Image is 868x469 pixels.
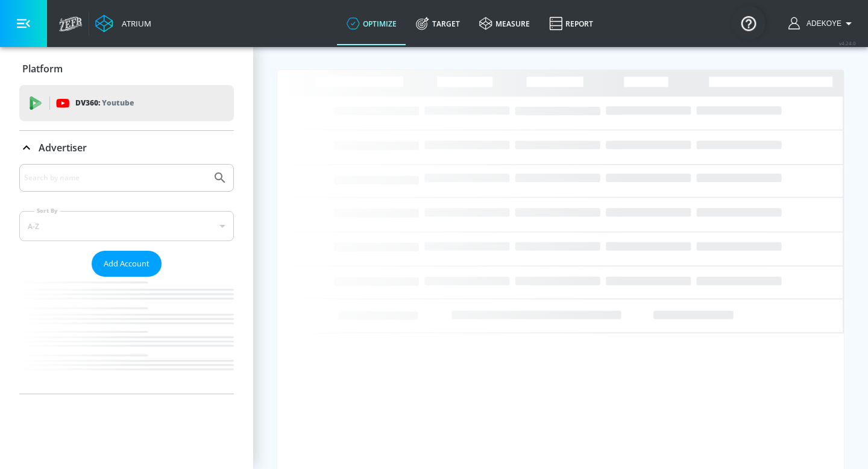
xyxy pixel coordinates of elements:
nav: list of Advertiser [19,277,234,394]
a: optimize [337,2,406,45]
label: Sort By [34,207,60,215]
a: Report [539,2,603,45]
div: A-Z [19,211,234,241]
span: Add Account [104,257,149,271]
input: Search by name [24,170,207,186]
p: Advertiser [39,141,87,154]
a: measure [470,2,539,45]
p: Youtube [102,96,134,109]
div: Atrium [117,18,151,29]
button: Open Resource Center [732,6,766,40]
p: DV360: [75,96,134,110]
a: Atrium [95,14,151,33]
span: login as: adekoye.oladapo@zefr.com [802,19,841,28]
div: Platform [19,52,234,86]
span: v 4.24.0 [839,40,856,46]
button: Add Account [92,251,162,277]
div: Advertiser [19,164,234,394]
p: Platform [22,62,63,75]
button: Adekoye [788,16,856,31]
a: Target [406,2,470,45]
div: DV360: Youtube [19,85,234,121]
div: Advertiser [19,131,234,165]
